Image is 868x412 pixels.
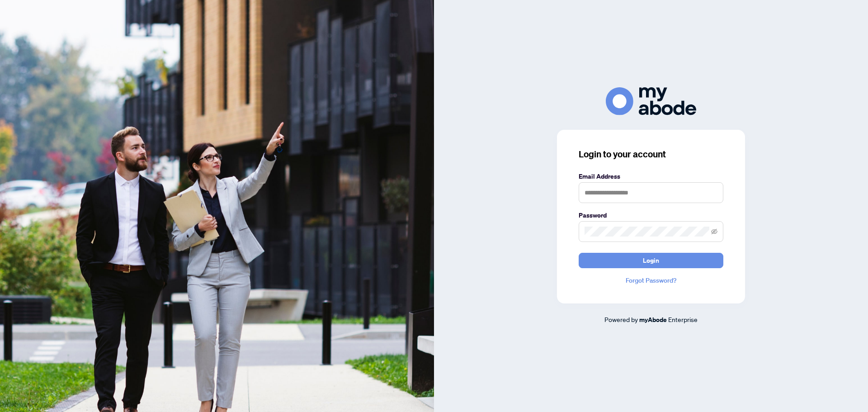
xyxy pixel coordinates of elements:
[643,253,659,268] span: Login
[579,148,723,161] h3: Login to your account
[668,315,698,323] span: Enterprise
[639,315,667,325] a: myAbode
[711,228,717,235] span: eye-invisible
[579,171,723,181] label: Email Address
[579,253,723,268] button: Login
[579,275,723,285] a: Forgot Password?
[606,87,696,115] img: ma-logo
[579,210,723,220] label: Password
[604,315,638,323] span: Powered by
